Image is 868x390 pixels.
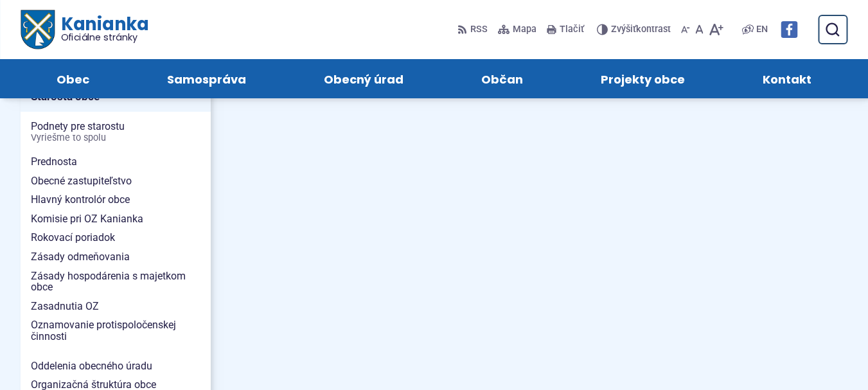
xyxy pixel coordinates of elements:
span: Obecný úrad [324,59,403,98]
span: kontrast [611,24,671,35]
button: Zmenšiť veľkosť písma [678,16,693,43]
span: Oddelenia obecného úradu [31,357,200,376]
span: Rokovací poriadok [31,228,200,247]
a: Mapa [495,16,539,43]
a: Samospráva [141,59,272,98]
span: Zasadnutia OZ [31,297,200,316]
a: Projekty obce [574,59,711,98]
span: Oznamovanie protispoločenskej činnosti [31,315,200,346]
a: Oddelenia obecného úradu [21,357,211,376]
span: Kanianka [54,15,148,42]
a: Zasadnutia OZ [21,297,211,316]
a: Občan [456,59,549,98]
a: Podnety pre starostuVyriešme to spolu [21,117,211,147]
a: Obec [31,59,116,98]
span: Zásady hospodárenia s majetkom obce [31,267,200,297]
span: Kontakt [763,59,811,98]
span: EN [756,22,768,37]
a: EN [754,22,770,37]
span: Oficiálne stránky [60,33,148,42]
a: Obecný úrad [298,59,430,98]
span: Hlavný kontrolór obce [31,190,200,209]
button: Zväčšiť veľkosť písma [706,16,726,43]
a: Hlavný kontrolór obce [21,190,211,209]
a: Oznamovanie protispoločenskej činnosti [21,315,211,346]
img: Prejsť na Facebook stránku [781,21,797,38]
a: Rokovací poriadok [21,228,211,247]
span: Prednosta [31,152,200,172]
a: Komisie pri OZ Kanianka [21,209,211,229]
span: Občan [481,59,523,98]
a: RSS [457,16,490,43]
a: Zásady odmeňovania [21,247,211,267]
button: Tlačiť [544,16,587,43]
span: Obecné zastupiteľstvo [31,172,200,191]
img: Prejsť na domovskú stránku [21,10,54,49]
a: Obecné zastupiteľstvo [21,172,211,191]
a: Logo Kanianka, prejsť na domovskú stránku. [21,10,148,49]
span: Mapa [513,22,536,37]
span: RSS [470,22,488,37]
a: Prednosta [21,152,211,172]
span: Zvýšiť [611,24,636,35]
span: Samospráva [167,59,246,98]
a: Zásady hospodárenia s majetkom obce [21,267,211,297]
span: Podnety pre starostu [31,117,200,147]
button: Zvýšiťkontrast [597,16,673,43]
button: Nastaviť pôvodnú veľkosť písma [693,16,706,43]
span: Zásady odmeňovania [31,247,200,267]
span: Vyriešme to spolu [31,133,200,143]
span: Komisie pri OZ Kanianka [31,209,200,229]
span: Projekty obce [601,59,685,98]
span: Tlačiť [560,24,584,35]
span: Obec [57,59,89,98]
a: Kontakt [736,59,837,98]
